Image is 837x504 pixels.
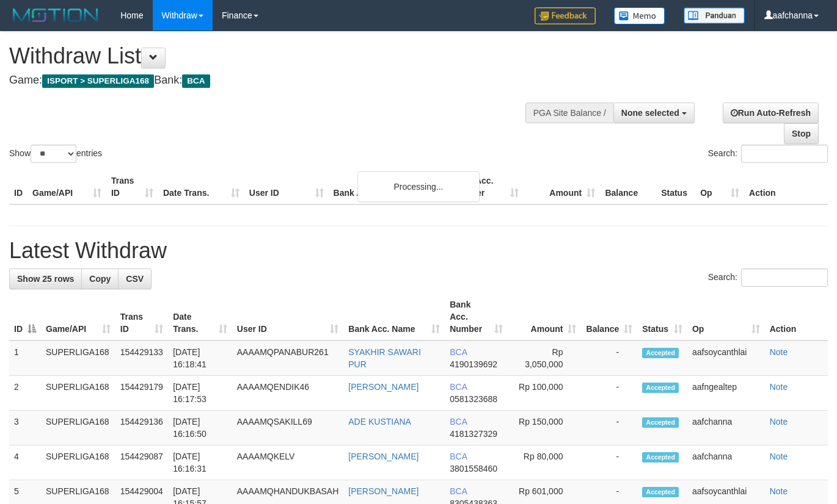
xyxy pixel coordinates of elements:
[348,382,418,392] a: [PERSON_NAME]
[27,170,106,204] th: Game/API
[770,382,788,392] a: Note
[158,170,244,204] th: Date Trans.
[9,44,546,68] h1: Withdraw List
[126,274,144,284] span: CSV
[329,170,448,204] th: Bank Acc. Name
[637,293,687,340] th: Status: activate to sort column ascending
[115,340,168,376] td: 154429133
[581,445,637,480] td: -
[581,293,637,340] th: Balance: activate to sort column ascending
[784,123,819,144] a: Stop
[642,417,679,428] span: Accepted
[684,7,745,24] img: panduan.png
[41,376,115,411] td: SUPERLIGA168
[115,445,168,480] td: 154429087
[89,274,111,284] span: Copy
[642,383,679,393] span: Accepted
[708,145,828,163] label: Search:
[348,417,411,427] a: ADE KUSTIANA
[343,293,445,340] th: Bank Acc. Name: activate to sort column ascending
[41,445,115,480] td: SUPERLIGA168
[708,268,828,287] label: Search:
[642,452,679,463] span: Accepted
[450,429,497,439] span: Copy 4181327329 to clipboard
[770,486,788,496] a: Note
[9,268,82,289] a: Show 25 rows
[115,376,168,411] td: 154429179
[687,293,765,340] th: Op: activate to sort column ascending
[9,340,41,376] td: 1
[115,293,168,340] th: Trans ID: activate to sort column ascending
[687,376,765,411] td: aafngealtep
[232,445,343,480] td: AAAAMQKELV
[695,170,744,204] th: Op
[9,445,41,480] td: 4
[614,7,665,24] img: Button%20Memo.svg
[765,293,828,340] th: Action
[508,411,581,445] td: Rp 150,000
[687,411,765,445] td: aafchanna
[450,394,497,404] span: Copy 0581323688 to clipboard
[232,376,343,411] td: AAAAMQENDIK46
[42,74,154,88] span: ISPORT > SUPERLIGA168
[17,274,74,284] span: Show 25 rows
[687,340,765,376] td: aafsoycanthlai
[600,170,656,204] th: Balance
[9,411,41,445] td: 3
[450,347,467,357] span: BCA
[168,376,232,411] td: [DATE] 16:17:53
[508,293,581,340] th: Amount: activate to sort column ascending
[168,445,232,480] td: [DATE] 16:16:31
[182,74,210,88] span: BCA
[447,170,524,204] th: Bank Acc. Number
[770,452,788,461] a: Note
[232,411,343,445] td: AAAAMQSAKILL69
[450,464,497,473] span: Copy 3801558460 to clipboard
[9,293,41,340] th: ID: activate to sort column descending
[450,382,467,392] span: BCA
[656,170,695,204] th: Status
[450,359,497,369] span: Copy 4190139692 to clipboard
[9,74,546,87] h4: Game: Bank:
[525,103,613,123] div: PGA Site Balance /
[9,6,102,24] img: MOTION_logo.png
[357,171,480,202] div: Processing...
[508,445,581,480] td: Rp 80,000
[581,340,637,376] td: -
[115,411,168,445] td: 154429136
[450,452,467,461] span: BCA
[9,376,41,411] td: 2
[642,487,679,497] span: Accepted
[508,376,581,411] td: Rp 100,000
[106,170,158,204] th: Trans ID
[244,170,329,204] th: User ID
[348,347,421,369] a: SYAKHIR SAWARI PUR
[508,340,581,376] td: Rp 3,050,000
[535,7,596,24] img: Feedback.jpg
[741,268,828,287] input: Search:
[9,170,27,204] th: ID
[613,103,695,123] button: None selected
[9,239,828,263] h1: Latest Withdraw
[524,170,600,204] th: Amount
[81,268,119,289] a: Copy
[118,268,152,289] a: CSV
[41,340,115,376] td: SUPERLIGA168
[445,293,508,340] th: Bank Acc. Number: activate to sort column ascending
[232,293,343,340] th: User ID: activate to sort column ascending
[723,103,819,123] a: Run Auto-Refresh
[642,348,679,358] span: Accepted
[31,145,76,163] select: Showentries
[168,340,232,376] td: [DATE] 16:18:41
[450,417,467,427] span: BCA
[581,411,637,445] td: -
[744,170,828,204] th: Action
[232,340,343,376] td: AAAAMQPANABUR261
[621,108,679,118] span: None selected
[348,452,418,461] a: [PERSON_NAME]
[168,411,232,445] td: [DATE] 16:16:50
[168,293,232,340] th: Date Trans.: activate to sort column ascending
[687,445,765,480] td: aafchanna
[770,347,788,357] a: Note
[741,145,828,163] input: Search:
